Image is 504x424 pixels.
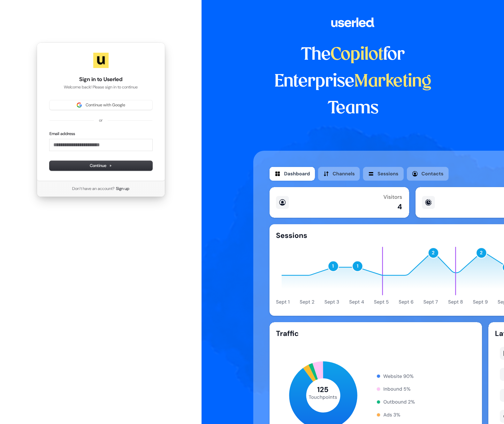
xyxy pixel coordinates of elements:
[90,163,112,169] span: Continue
[253,42,453,122] h1: The for Enterprise Teams
[50,76,152,83] h1: Sign in to Userled
[354,73,431,90] span: Marketing
[72,186,115,192] span: Don’t have an account?
[99,117,103,123] p: or
[331,47,383,63] span: Copilot
[77,102,82,108] img: Sign in with Google
[50,131,75,137] label: Email address
[50,161,152,170] button: Continue
[86,102,125,108] span: Continue with Google
[50,84,152,90] p: Welcome back! Please sign in to continue
[50,100,152,110] button: Sign in with GoogleContinue with Google
[93,53,109,68] img: Userled
[116,186,129,192] a: Sign up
